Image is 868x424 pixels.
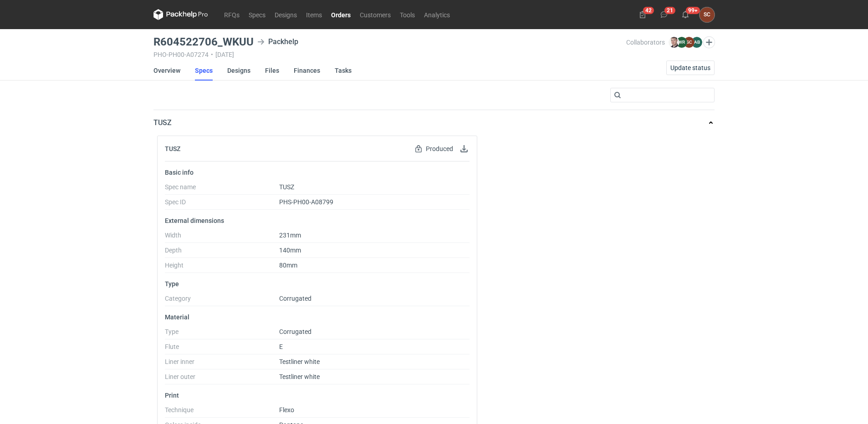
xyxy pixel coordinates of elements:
[165,247,279,258] dt: Depth
[657,7,671,22] button: 21
[294,61,320,81] a: Finances
[220,9,244,20] a: RFQs
[703,36,715,48] button: Edit collaborators
[419,9,454,20] a: Analytics
[700,7,715,22] div: Sylwia Cichórz
[279,373,320,380] span: Testliner white
[279,343,283,350] span: E
[279,328,311,335] span: Corrugated
[165,183,279,195] dt: Spec name
[165,406,279,418] dt: Technique
[165,217,470,224] p: External dimensions
[691,37,702,48] figcaption: AB
[153,9,208,20] svg: Packhelp Pro
[153,117,172,128] p: TUSZ
[165,198,279,210] dt: Spec ID
[676,37,687,48] figcaption: WR
[335,61,352,81] a: Tasks
[153,61,180,81] a: Overview
[270,9,301,20] a: Designs
[165,280,470,288] p: Type
[395,9,419,20] a: Tools
[165,343,279,354] dt: Flute
[670,65,710,71] span: Update status
[165,358,279,369] dt: Liner inner
[165,328,279,339] dt: Type
[700,7,715,22] button: SC
[165,392,470,399] p: Print
[153,51,626,58] div: PHO-PH00-A07274 [DATE]
[279,183,294,191] span: TUSZ
[626,39,665,46] span: Collaborators
[165,373,279,384] dt: Liner outer
[279,295,311,302] span: Corrugated
[165,313,470,321] p: Material
[459,143,470,154] button: Download specification
[355,9,395,20] a: Customers
[165,169,470,176] p: Basic info
[669,37,679,48] img: Maciej Sikora
[301,9,327,20] a: Items
[413,143,455,154] div: Produced
[279,247,301,254] span: 140mm
[211,51,213,58] span: •
[279,406,294,414] span: Flexo
[165,262,279,273] dt: Height
[227,61,250,81] a: Designs
[635,7,650,22] button: 42
[195,61,213,81] a: Specs
[165,295,279,306] dt: Category
[257,36,298,47] div: Packhelp
[279,262,297,269] span: 80mm
[165,232,279,243] dt: Width
[279,358,320,365] span: Testliner white
[244,9,270,20] a: Specs
[279,198,333,206] span: PHS-PH00-A08799
[165,145,180,152] h2: TUSZ
[153,36,254,47] h3: R604522706_WKUU
[265,61,279,81] a: Files
[327,9,355,20] a: Orders
[666,61,715,75] button: Update status
[678,7,693,22] button: 99+
[279,232,301,239] span: 231mm
[684,37,694,48] figcaption: SC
